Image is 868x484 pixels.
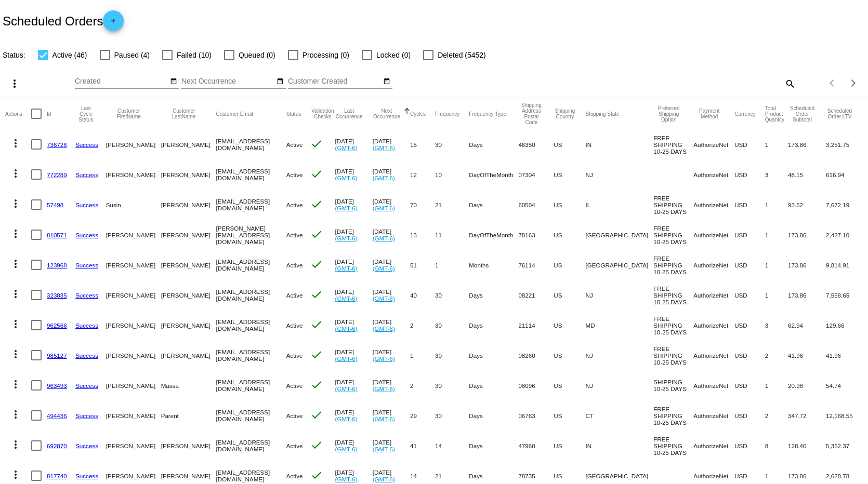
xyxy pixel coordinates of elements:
mat-cell: 30 [435,129,469,159]
mat-icon: more_vert [8,77,21,90]
button: Change sorting for CustomerEmail [216,111,253,117]
mat-icon: more_vert [9,197,22,210]
mat-icon: more_vert [9,288,22,300]
mat-cell: [PERSON_NAME] [106,340,161,370]
a: Success [75,322,98,329]
mat-icon: more_vert [9,468,22,481]
mat-cell: 3,251.75 [826,129,863,159]
mat-cell: 08096 [518,370,554,400]
mat-cell: [PERSON_NAME] [106,250,161,280]
mat-icon: more_vert [9,258,22,270]
button: Change sorting for PreferredShippingOption [653,105,684,123]
button: Change sorting for FrequencyType [469,111,506,117]
mat-cell: 30 [435,310,469,340]
mat-cell: IN [586,129,654,159]
mat-cell: US [554,129,585,159]
mat-cell: [DATE] [373,400,410,431]
mat-icon: more_vert [9,378,22,391]
mat-cell: AuthorizeNet [693,220,734,250]
mat-cell: [DATE] [335,310,373,340]
mat-cell: USD [734,400,765,431]
mat-cell: FREE SHIPPING 10-25 DAYS [653,310,693,340]
mat-cell: [DATE] [335,370,373,400]
mat-cell: NJ [586,159,654,190]
mat-cell: [DATE] [373,250,410,280]
mat-cell: [PERSON_NAME][EMAIL_ADDRESS][DOMAIN_NAME] [216,220,286,250]
mat-cell: 173.86 [788,220,826,250]
a: (GMT-6) [335,235,358,241]
mat-cell: 616.94 [826,159,863,190]
mat-cell: [PERSON_NAME] [106,400,161,431]
mat-cell: 5,352.37 [826,431,863,461]
mat-cell: 08260 [518,340,554,370]
button: Change sorting for ShippingState [586,111,620,117]
a: Success [75,352,98,359]
a: Success [75,171,98,178]
mat-cell: 3 [765,159,788,190]
mat-cell: 13 [410,220,435,250]
mat-cell: 62.94 [788,310,826,340]
mat-cell: 54.74 [826,370,863,400]
a: (GMT-6) [373,295,395,302]
mat-cell: [PERSON_NAME] [161,220,216,250]
mat-cell: FREE SHIPPING 10-25 DAYS [653,431,693,461]
mat-cell: 8 [765,431,788,461]
mat-cell: USD [734,250,765,280]
mat-cell: [EMAIL_ADDRESS][DOMAIN_NAME] [216,250,286,280]
mat-cell: [PERSON_NAME] [161,190,216,220]
a: Success [75,262,98,268]
button: Change sorting for Cycles [410,111,426,117]
mat-cell: 14 [435,431,469,461]
button: Change sorting for CurrencyIso [734,111,756,117]
mat-cell: 347.72 [788,400,826,431]
a: (GMT-6) [373,235,395,241]
mat-cell: 07304 [518,159,554,190]
mat-cell: 1 [410,340,435,370]
mat-cell: 1 [435,250,469,280]
mat-cell: USD [734,129,765,159]
mat-cell: [DATE] [335,220,373,250]
mat-cell: 12 [410,159,435,190]
mat-cell: AuthorizeNet [693,190,734,220]
mat-cell: 10 [435,159,469,190]
mat-cell: 12,168.55 [826,400,863,431]
mat-cell: NJ [586,280,654,310]
mat-cell: AuthorizeNet [693,370,734,400]
mat-cell: IN [586,431,654,461]
a: (GMT-6) [335,385,358,392]
mat-cell: [PERSON_NAME] [106,310,161,340]
mat-cell: 40 [410,280,435,310]
button: Change sorting for CustomerFirstName [106,108,152,119]
mat-cell: [EMAIL_ADDRESS][DOMAIN_NAME] [216,190,286,220]
mat-cell: 173.86 [788,280,826,310]
mat-cell: 41.96 [826,340,863,370]
a: 772289 [47,171,67,178]
mat-cell: 7,672.19 [826,190,863,220]
mat-cell: [PERSON_NAME] [106,129,161,159]
mat-cell: Days [469,190,518,220]
mat-cell: [GEOGRAPHIC_DATA] [586,220,654,250]
mat-cell: Days [469,370,518,400]
a: (GMT-6) [373,476,395,482]
a: (GMT-6) [335,325,358,332]
span: Processing (0) [303,49,349,61]
mat-cell: [EMAIL_ADDRESS][DOMAIN_NAME] [216,431,286,461]
a: 817740 [47,473,67,479]
mat-cell: [DATE] [335,340,373,370]
mat-cell: [DATE] [335,159,373,190]
mat-cell: 1 [765,129,788,159]
mat-cell: [DATE] [335,129,373,159]
mat-cell: Days [469,340,518,370]
span: Active (46) [52,49,87,61]
mat-cell: [DATE] [335,190,373,220]
a: 810571 [47,232,67,238]
mat-cell: FREE SHIPPING 10-25 DAYS [653,190,693,220]
mat-cell: US [554,431,585,461]
mat-cell: US [554,280,585,310]
mat-cell: [PERSON_NAME] [106,370,161,400]
a: (GMT-6) [373,205,395,211]
a: Success [75,201,98,208]
mat-cell: [DATE] [373,220,410,250]
mat-cell: [PERSON_NAME] [106,220,161,250]
mat-cell: FREE SHIPPING 10-25 DAYS [653,129,693,159]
